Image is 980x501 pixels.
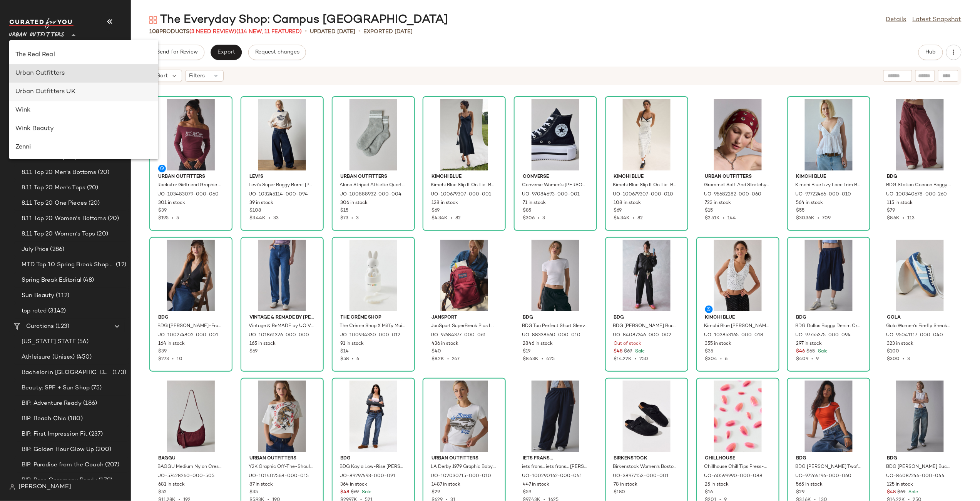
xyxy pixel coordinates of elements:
div: The Real Real [15,50,152,60]
span: 165 in stock [249,341,276,347]
span: 164 in stock [158,341,185,347]
span: • [169,357,177,362]
span: Sale [634,349,645,354]
span: 115 in stock [887,200,913,207]
span: • [900,357,908,362]
span: Kimchi Blue [614,174,679,180]
span: JanSport SuperBreak Plus Laptop Backpack in Russet Red, Women's at Urban Outfitters [431,323,496,330]
span: BDG [614,314,679,321]
span: (48) [82,276,94,285]
span: UO-95041117-000-040 [886,332,943,339]
span: 128 in stock [431,200,458,207]
span: (20) [87,199,100,208]
span: 723 in stock [705,200,731,207]
span: (20) [95,230,108,239]
span: Birkenstock Women's Boston Shearling Clog in Black at Urban Outfitters [613,464,679,471]
span: $3.44K [249,216,266,221]
div: Zenni [15,143,152,152]
span: 2846 in stock [523,341,553,347]
span: Kimchi Blue Slip It On Tie-Back Satin Midi Dress in Black, Women's at Urban Outfitters [431,182,496,189]
img: 101402568_015_b [243,381,321,452]
span: $85 [523,207,531,214]
img: 100340678_260_b [881,99,959,170]
span: UO-100934330-000-012 [340,332,401,339]
span: 71 in stock [523,200,546,207]
span: Curations [26,322,54,331]
span: (180) [66,414,83,423]
span: (114 New, 11 Featured) [236,29,302,35]
span: JanSport [431,314,497,321]
span: 323 in stock [887,341,914,347]
p: Exported [DATE] [363,28,413,36]
span: (186) [82,399,97,408]
span: BIP: Adventure Ready [22,399,82,408]
span: $2.51K [705,216,720,221]
span: BIP: Golden Hour Glow Up [22,445,94,454]
span: 6 [357,357,360,362]
span: 8.11 Top 20 Women's Tops [22,230,95,239]
span: 1487 in stock [431,481,460,488]
span: BDG [PERSON_NAME] Buckle Baggy Barrel [PERSON_NAME] in Black, Women's at Urban Outfitters [613,323,679,330]
span: Y2K Graphic Off-The-Shoulder Cropped Tee in Neutral, Women's at Urban Outfitters [249,464,314,471]
span: $35 [249,489,258,496]
span: $304 [705,357,717,362]
span: Sort [157,72,168,80]
span: Out of stock [614,341,642,347]
span: UO-97755375-000-094 [795,332,851,339]
span: BAGGU Medium Nylon Crescent Bag in [GEOGRAPHIC_DATA] at Urban Outfitters [157,464,223,471]
span: UO-100290162-000-041 [522,473,582,480]
span: UO-97264196-000-060 [795,473,851,480]
span: Vintage & ReMADE by UO Vintage By UO Wrangler Bootcut [PERSON_NAME] in Blue, Women's at Urban Out... [249,323,314,330]
span: • [632,357,640,362]
span: $273 [158,357,169,362]
span: Levi's [249,174,315,180]
span: $69 [351,489,359,496]
div: Products [149,28,302,36]
span: UO-97084693-000-001 [522,191,580,198]
span: $48 [614,348,623,355]
span: Vintage & ReMADE by [PERSON_NAME] [249,314,315,321]
img: 102853165_018_b [699,240,777,311]
span: BDG [PERSON_NAME]-Front Flyaway Sweater Vest Top in Black, Women's at Urban Outfitters [157,323,223,330]
span: 25 in stock [705,481,729,488]
span: (286) [48,245,64,254]
span: Gola Women's Firefly Sneaker in Iceberg/Moonlight/Off White, Women's at Urban Outfitters [886,323,952,330]
div: Wink Beauty [15,124,152,134]
span: Beauty: SPF + Sun Shop [22,384,90,392]
span: $100 [887,348,900,355]
span: $15 [341,207,349,214]
span: top rated [22,307,47,316]
img: 102030715_010_b [425,381,503,452]
span: Converse [523,174,588,180]
span: 144 [728,216,736,221]
img: 95682282_060_b [699,99,777,170]
span: • [538,357,546,362]
span: Filters [189,72,205,80]
span: BDG Station Cocoon Baggy Barrel Leg Cargo Pant in Dark Red, Women's at Urban Outfitters [886,182,952,189]
span: • [535,216,542,221]
span: UO-102030715-000-010 [431,473,491,480]
span: [US_STATE] STATE [22,337,76,346]
img: 100679307_010_b [608,99,686,170]
span: • [444,357,452,362]
span: 8.11 Top 20 Men's Bottoms [22,168,97,177]
span: $8.6K [887,216,900,221]
span: $19 [523,348,530,355]
span: BIP: Rose Ceremony Ready [22,476,97,485]
span: $35 [705,348,714,355]
span: Chillhouse [705,455,771,462]
span: UO-100274802-000-001 [157,332,218,339]
img: 100934330_012_b [334,240,412,311]
span: Rockstar Girlfriend Graphic Boatneck Off-The-Shoulder Long Sleeve Tee in Red, Women's at Urban Ou... [157,182,223,189]
span: $39 [158,207,167,214]
span: Converse Women's [PERSON_NAME] All Star Lift Double Stack Sneaker in Blk/Noir, Women's at Urban O... [522,182,587,189]
span: Grommet Soft And Stretchy Wide Headband in Dark Red, Women's at Urban Outfitters [704,182,770,189]
span: UO-97722466-000-010 [795,191,851,198]
span: Urban Outfitters [249,455,315,462]
span: Kimchi Blue [431,174,497,180]
span: BDG [158,314,224,321]
p: updated [DATE] [310,28,355,36]
span: 39 in stock [249,200,273,207]
span: 125 in stock [887,481,913,488]
span: BDG Kayla Low-Rise [PERSON_NAME] in Dark Wash, Women's at Urban Outfitters [340,464,405,471]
